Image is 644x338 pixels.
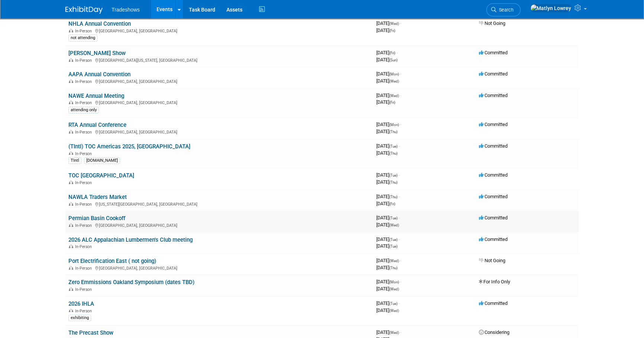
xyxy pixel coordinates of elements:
[479,300,508,306] span: Committed
[389,331,399,335] span: (Wed)
[479,279,510,284] span: For Info Only
[479,122,508,127] span: Committed
[376,28,395,33] span: [DATE]
[479,20,505,26] span: Not Going
[68,315,91,321] div: exhibiting
[376,201,395,206] span: [DATE]
[68,157,81,164] div: TIntl
[75,58,94,63] span: In-Person
[399,143,400,149] span: -
[479,93,508,98] span: Committed
[69,29,73,32] img: In-Person Event
[68,93,124,99] a: NAWE Annual Meeting
[389,266,397,270] span: (Thu)
[68,265,370,271] div: [GEOGRAPHIC_DATA], [GEOGRAPHIC_DATA]
[400,122,401,127] span: -
[69,58,73,62] img: In-Person Event
[389,202,395,206] span: (Fri)
[389,302,397,306] span: (Tue)
[479,50,508,55] span: Committed
[376,78,399,84] span: [DATE]
[396,50,397,55] span: -
[84,157,120,164] div: [DOMAIN_NAME]
[479,172,508,178] span: Committed
[376,143,400,149] span: [DATE]
[389,244,397,248] span: (Tue)
[389,309,399,313] span: (Wed)
[75,266,94,271] span: In-Person
[75,180,94,185] span: In-Person
[68,279,194,286] a: Zero Emmissions Oakland Symposium (dates TBD)
[68,329,113,336] a: The Precast Show
[486,3,521,16] a: Search
[69,309,73,312] img: In-Person Event
[399,215,400,220] span: -
[376,286,399,292] span: [DATE]
[400,20,401,26] span: -
[69,180,73,184] img: In-Person Event
[399,300,400,306] span: -
[479,143,508,149] span: Committed
[68,107,99,113] div: attending only
[376,329,401,335] span: [DATE]
[376,265,397,270] span: [DATE]
[389,287,399,291] span: (Wed)
[68,258,156,264] a: Port Electrification East ( not going)
[376,150,397,156] span: [DATE]
[68,201,370,207] div: [US_STATE][GEOGRAPHIC_DATA], [GEOGRAPHIC_DATA]
[376,308,399,313] span: [DATE]
[399,172,400,178] span: -
[69,266,73,270] img: In-Person Event
[75,244,94,249] span: In-Person
[389,195,397,199] span: (Thu)
[75,223,94,228] span: In-Person
[75,287,94,292] span: In-Person
[389,238,397,242] span: (Tue)
[376,57,397,62] span: [DATE]
[376,179,397,185] span: [DATE]
[68,50,126,57] a: [PERSON_NAME] Show
[389,180,397,184] span: (Thu)
[68,194,127,200] a: NAWLA Traders Market
[479,329,509,335] span: Considering
[69,100,73,104] img: In-Person Event
[68,222,370,228] div: [GEOGRAPHIC_DATA], [GEOGRAPHIC_DATA]
[68,215,125,222] a: Permian Basin Cookoff
[69,151,73,155] img: In-Person Event
[376,71,401,77] span: [DATE]
[389,223,399,227] span: (Wed)
[479,236,508,242] span: Committed
[400,71,401,77] span: -
[389,51,395,55] span: (Fri)
[69,244,73,248] img: In-Person Event
[400,258,401,263] span: -
[68,236,193,243] a: 2026 ALC Appalachian Lumbermen's Club meeting
[68,57,370,63] div: [GEOGRAPHIC_DATA][US_STATE], [GEOGRAPHIC_DATA]
[112,7,140,13] span: Tradeshows
[479,258,505,263] span: Not Going
[376,215,400,220] span: [DATE]
[68,300,94,307] a: 2026 IHLA
[68,35,97,41] div: not attending
[389,22,399,26] span: (Wed)
[389,100,395,104] span: (Fri)
[376,50,397,55] span: [DATE]
[75,100,94,105] span: In-Person
[65,6,103,14] img: ExhibitDay
[75,29,94,33] span: In-Person
[479,194,508,199] span: Committed
[389,123,399,127] span: (Mon)
[400,329,401,335] span: -
[376,279,401,284] span: [DATE]
[68,129,370,135] div: [GEOGRAPHIC_DATA], [GEOGRAPHIC_DATA]
[389,259,399,263] span: (Wed)
[376,222,399,228] span: [DATE]
[376,236,400,242] span: [DATE]
[389,280,399,284] span: (Mon)
[69,79,73,83] img: In-Person Event
[376,300,400,306] span: [DATE]
[389,29,395,33] span: (Fri)
[69,223,73,227] img: In-Person Event
[376,243,397,249] span: [DATE]
[399,236,400,242] span: -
